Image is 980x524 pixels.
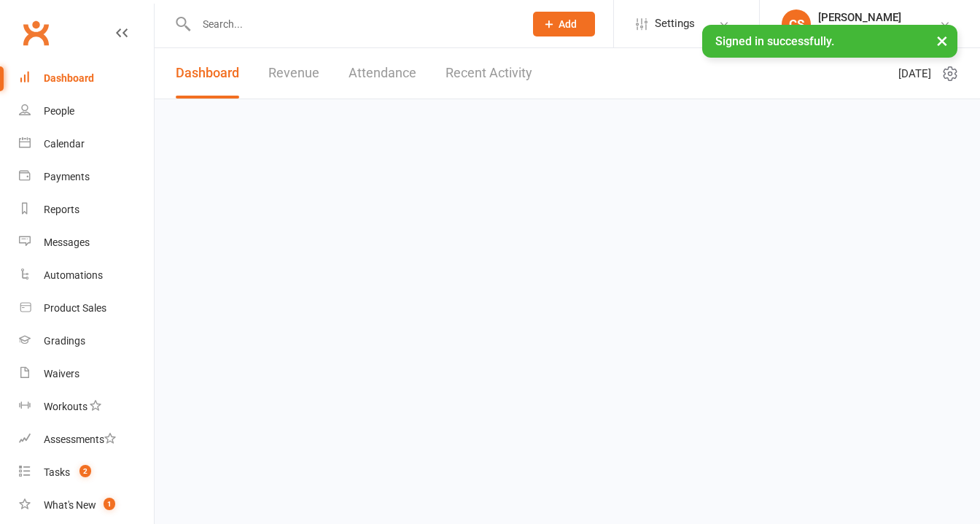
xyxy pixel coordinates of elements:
[19,193,154,226] a: Reports
[192,14,514,34] input: Search...
[19,456,154,489] a: Tasks 2
[19,226,154,259] a: Messages
[715,34,834,48] span: Signed in successfully.
[44,236,90,248] div: Messages
[268,48,319,99] a: Revenue
[19,489,154,522] a: What's New1
[44,499,96,511] div: What's New
[44,302,106,314] div: Product Sales
[655,7,695,40] span: Settings
[19,390,154,423] a: Workouts
[44,171,90,182] div: Payments
[44,138,85,150] div: Calendar
[818,24,939,37] div: ATI Martial Arts Joondalup
[349,48,416,99] a: Attendance
[44,466,70,478] div: Tasks
[19,292,154,325] a: Product Sales
[44,269,103,281] div: Automations
[533,12,595,36] button: Add
[782,9,811,39] div: CS
[929,25,955,56] button: ×
[44,72,94,84] div: Dashboard
[19,161,154,193] a: Payments
[19,358,154,390] a: Waivers
[44,105,74,117] div: People
[19,62,154,95] a: Dashboard
[44,401,87,412] div: Workouts
[79,465,91,477] span: 2
[19,259,154,292] a: Automations
[818,11,939,24] div: [PERSON_NAME]
[44,434,116,445] div: Assessments
[898,65,931,82] span: [DATE]
[44,204,79,215] div: Reports
[19,128,154,161] a: Calendar
[446,48,532,99] a: Recent Activity
[44,335,85,347] div: Gradings
[176,48,239,99] a: Dashboard
[19,423,154,456] a: Assessments
[17,15,54,51] a: Clubworx
[559,18,577,30] span: Add
[104,498,115,510] span: 1
[44,368,79,379] div: Waivers
[19,325,154,358] a: Gradings
[19,95,154,128] a: People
